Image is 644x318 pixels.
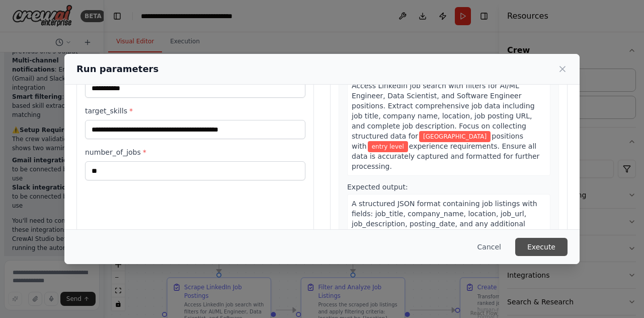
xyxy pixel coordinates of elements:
[352,142,539,170] span: experience requirements. Ensure all data is accurately captured and formatted for further process...
[76,62,158,76] h2: Run parameters
[419,131,491,142] span: Variable: location
[85,106,305,116] label: target_skills
[85,147,305,157] label: number_of_jobs
[469,238,509,256] button: Cancel
[352,200,543,248] span: A structured JSON format containing job listings with fields: job_title, company_name, location, ...
[347,183,408,191] span: Expected output:
[368,141,408,152] span: Variable: experience_level
[515,238,568,256] button: Execute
